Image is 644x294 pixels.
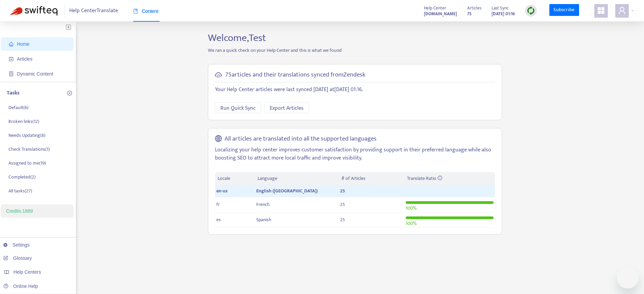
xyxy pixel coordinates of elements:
iframe: Button to launch messaging window [617,267,639,289]
span: Export Articles [270,104,304,112]
a: Online Help [3,283,38,289]
p: Broken links ( 12 ) [8,118,39,125]
h5: 75 articles and their translations synced from Zendesk [225,71,365,79]
p: Localizing your help center improves customer satisfaction by providing support in their preferre... [215,146,495,162]
p: Completed ( 2 ) [8,173,35,181]
p: All tasks ( 27 ) [8,187,32,194]
th: Locale [215,172,255,185]
span: Spanish [256,216,271,224]
p: We ran a quick check on your Help Center and this is what we found [203,47,507,54]
span: Welcome, Test [208,29,266,46]
span: Articles [17,56,32,62]
a: [DOMAIN_NAME] [424,10,457,18]
strong: [DATE] 01:16 [492,10,515,18]
span: Run Quick Sync [220,104,256,112]
strong: 75 [467,10,472,18]
span: book [133,9,138,14]
span: 25 [340,187,345,195]
th: Language [255,172,339,185]
a: Glossary [3,255,32,261]
span: Content [133,8,159,14]
button: Export Articles [264,102,309,113]
span: Help Center Translate [69,4,118,17]
span: 100 % [406,219,416,227]
span: home [9,42,14,46]
span: Help Center [424,4,446,12]
span: global [215,135,222,143]
span: 100 % [406,204,416,212]
span: Last Sync [492,4,509,12]
span: Articles [467,4,481,12]
span: Help Centers [14,269,41,275]
span: es [216,216,221,224]
span: appstore [597,6,605,15]
strong: [DOMAIN_NAME] [424,10,457,18]
span: Home [17,41,29,47]
span: cloud-sync [215,71,222,78]
p: Check Translations ( 1 ) [8,146,50,153]
span: fr [216,201,220,208]
span: en-us [216,187,228,195]
p: Needs Updating ( 8 ) [8,132,45,139]
p: Assigned to me ( 19 ) [8,160,46,167]
span: French [256,201,270,208]
span: English ([GEOGRAPHIC_DATA]) [256,187,318,195]
p: Default ( 6 ) [8,104,28,111]
span: account-book [9,57,14,61]
p: Tasks [7,89,20,97]
a: Subscribe [549,4,579,16]
span: Dynamic Content [17,71,53,77]
img: sync.dc5367851b00ba804db3.png [527,6,535,15]
span: 25 [340,216,345,224]
span: container [9,71,14,76]
img: Swifteq [10,6,57,16]
button: Run Quick Sync [215,102,261,113]
h5: All articles are translated into all the supported languages [224,135,377,143]
th: # of Articles [339,172,404,185]
span: 25 [340,201,345,208]
div: Translate Ratio [407,175,492,182]
p: Your Help Center articles were last synced [DATE] at [DATE] 01:16 . [215,86,495,94]
a: Settings [3,242,30,248]
span: plus-circle [67,91,72,96]
a: Credits:1889 [6,208,33,214]
span: user [618,6,626,15]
